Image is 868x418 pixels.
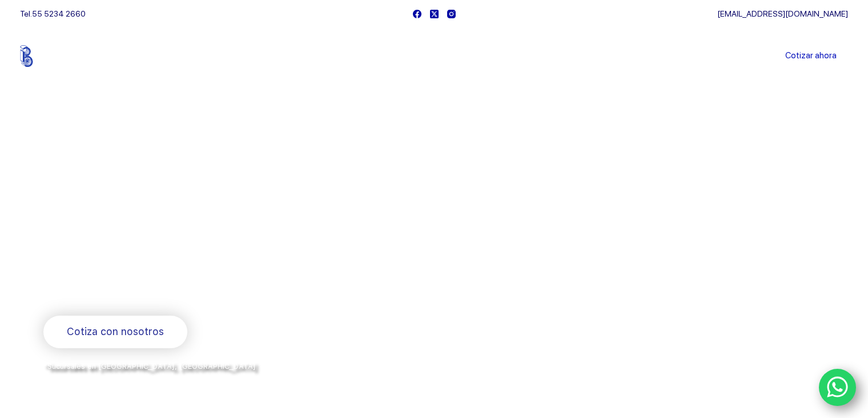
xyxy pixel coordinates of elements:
a: Instagram [447,10,456,18]
a: [EMAIL_ADDRESS][DOMAIN_NAME] [717,9,848,18]
a: X (Twitter) [430,10,439,18]
a: Cotiza con nosotros [43,316,187,348]
a: 55 5234 2660 [32,9,86,18]
a: Cotizar ahora [774,45,848,67]
span: Somos los doctores de la industria [43,195,420,274]
span: Tel. [20,9,86,18]
span: Rodamientos y refacciones industriales [43,286,269,300]
a: WhatsApp [819,369,857,407]
span: y envíos a todo [GEOGRAPHIC_DATA] por la paquetería de su preferencia [43,375,320,384]
img: Balerytodo [20,45,91,67]
nav: Menu Principal [300,27,569,85]
span: Bienvenido a Balerytodo® [43,170,190,185]
span: *Sucursales en [GEOGRAPHIC_DATA], [GEOGRAPHIC_DATA] [43,362,256,371]
a: Facebook [413,10,421,18]
span: Cotiza con nosotros [67,324,164,340]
